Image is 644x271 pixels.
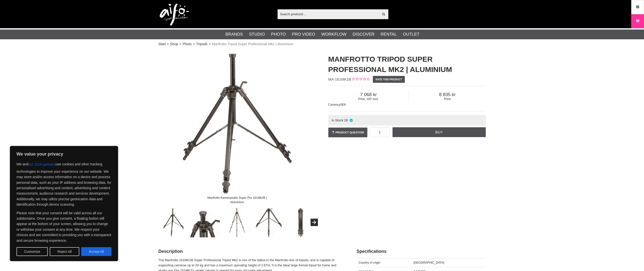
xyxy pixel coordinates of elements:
[357,248,486,255] h2: Specifications
[409,92,486,97] span: 8 835
[271,31,286,38] a: Photo
[209,42,211,47] span: >
[331,118,343,122] span: In Stock
[278,10,379,18] input: Search products ...
[393,127,486,137] a: Buy
[328,103,340,106] span: Currency
[81,247,111,256] button: Accept All
[16,247,48,256] button: Customize
[353,31,375,38] a: Discover
[340,103,346,106] span: SEK
[167,42,169,47] span: >
[170,42,178,47] a: Shop
[409,97,486,101] span: Price
[328,77,351,81] span: MA-161MK2B
[321,31,346,38] a: Workflow
[373,76,405,83] a: Rate this product
[50,247,79,256] button: Reject All
[193,42,195,47] span: >
[254,208,284,237] img: Stativbenen har stag för extra stabilitet
[16,210,111,243] p: Please note that your consent will be valid across all our subdomains. Once you give consent, a f...
[16,151,111,157] p: We value your privacy
[328,97,409,101] span: Price, VAT excl.
[28,160,56,169] button: our 1516 partners
[196,42,207,47] a: Tripods
[351,77,370,82] div: Customer rating: 0
[292,31,315,38] a: Pro Video
[349,118,353,122] i: In stock
[328,92,409,97] span: 7 068
[328,128,367,137] a: Product question
[249,31,265,38] a: Studio
[183,42,192,47] a: Photo
[158,248,344,255] h2: Description
[212,42,293,47] span: Manfrotto Tripod Super Professional Mk2 | Aluminium
[286,208,315,237] img: Trasnport längd 105cm, vikt 9 kg
[359,261,380,264] span: Country of origin
[328,54,486,75] h1: Manfrotto Tripod Super Professional Mk2 | Aluminium
[190,208,220,237] img: Stativets mittpelare har vev
[381,31,397,38] a: Rental
[158,42,166,47] a: Start
[16,160,111,207] p: We and use cookies and other tracking technologies to improve your experience on our website. We ...
[222,208,252,237] img: Kamerastativ med maxhöjd 267 cm
[311,219,318,226] button: Next
[225,31,243,38] a: Brands
[413,261,444,264] span: [GEOGRAPHIC_DATA]
[198,193,277,206] div: Manfrotto Kamerastativ Super Pro 161Mk2B | Aluminium
[10,146,118,261] div: We value your privacy
[179,42,181,47] span: >
[403,31,419,38] a: Outlet
[344,118,348,122] span: 28
[158,49,316,206] img: Manfrotto Kamerastativ Super Pro 161Mk2B | Aluminium
[160,4,189,26] img: logo.png
[159,208,188,237] img: Manfrotto Kamerastativ Super Pro 161Mk2B | Aluminium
